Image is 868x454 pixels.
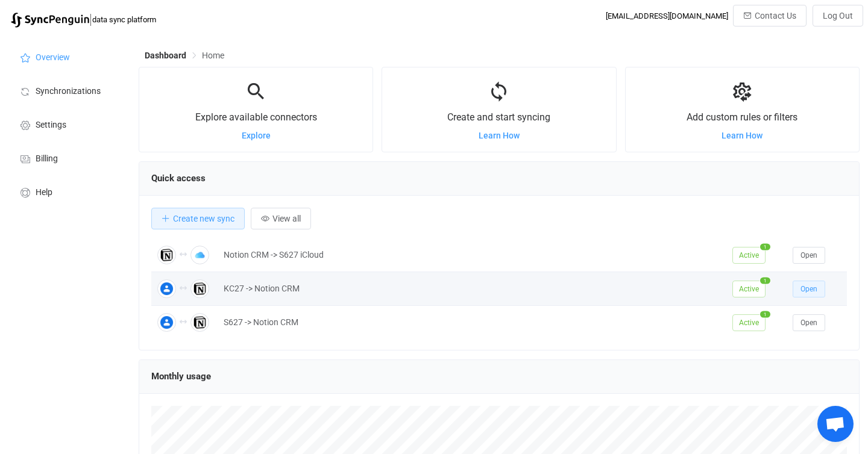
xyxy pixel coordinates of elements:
div: S627 -> Notion CRM [218,316,726,329]
a: Settings [6,107,127,141]
span: Synchronizations [36,87,101,96]
a: Explore [242,131,271,140]
span: | [89,11,92,28]
a: Learn How [479,131,520,140]
div: KC27 -> Notion CRM [218,282,726,296]
a: Learn How [722,131,763,140]
span: Help [36,188,52,197]
button: Open [793,281,825,297]
span: Explore available connectors [195,111,317,123]
span: Settings [36,120,66,130]
a: Synchronizations [6,73,127,107]
span: Add custom rules or filters [687,111,797,123]
span: Log Out [823,11,853,20]
button: Open [793,247,825,264]
span: 1 [760,311,770,317]
span: Create new sync [173,214,234,223]
div: [EMAIL_ADDRESS][DOMAIN_NAME] [606,11,728,20]
span: Open [800,319,817,327]
span: data sync platform [92,15,156,24]
span: Overview [36,53,70,63]
span: Active [732,281,766,297]
img: Google Contacts [157,279,176,298]
span: 1 [760,243,770,250]
span: Active [732,247,766,264]
span: Billing [36,154,58,164]
a: Open [793,250,825,260]
button: Create new sync [151,208,245,229]
button: View all [251,208,311,229]
span: Dashboard [145,51,186,60]
img: Apple iCloud Contacts [190,246,209,264]
span: Open [800,251,817,260]
span: 1 [760,277,770,284]
button: Open [793,314,825,331]
a: Help [6,175,127,208]
span: Active [732,314,766,331]
a: Open chat [817,406,854,442]
span: Create and start syncing [447,111,550,123]
a: |data sync platform [11,11,156,28]
img: Google Contacts [157,313,176,332]
button: Contact Us [733,5,807,26]
span: Contact Us [755,11,796,20]
img: Notion Contacts [157,246,176,264]
img: syncpenguin.svg [11,13,89,28]
a: Overview [6,40,127,73]
span: View all [272,214,301,223]
div: Breadcrumb [145,51,224,60]
span: Monthly usage [151,371,211,382]
img: Notion Contacts [190,313,209,332]
span: Open [800,285,817,293]
img: Notion Contacts [190,279,209,298]
a: Open [793,317,825,327]
button: Log Out [813,5,863,26]
div: Notion CRM -> S627 iCloud [218,248,726,262]
span: Home [202,51,224,60]
span: Quick access [151,173,206,184]
a: Open [793,284,825,293]
a: Billing [6,141,127,175]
